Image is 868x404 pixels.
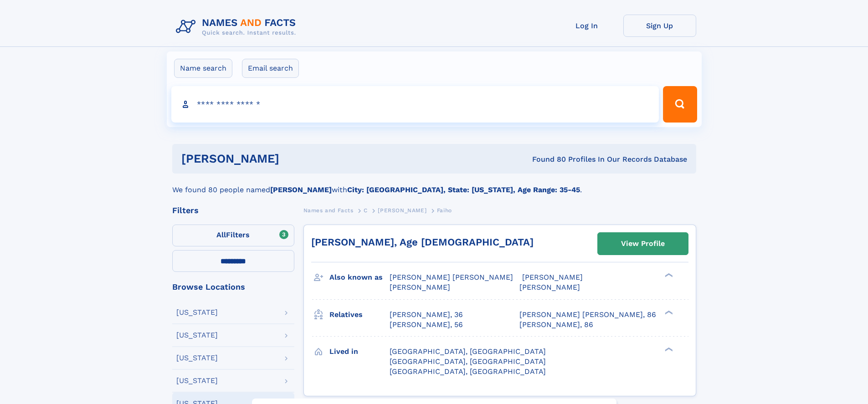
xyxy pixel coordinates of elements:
[347,185,580,194] b: City: [GEOGRAPHIC_DATA], State: [US_STATE], Age Range: 35-45
[522,273,583,281] span: [PERSON_NAME]
[270,185,332,194] b: [PERSON_NAME]
[216,230,226,239] span: All
[176,377,218,384] div: [US_STATE]
[329,344,390,359] h3: Lived in
[519,320,593,330] a: [PERSON_NAME], 86
[172,283,294,291] div: Browse Locations
[621,233,665,254] div: View Profile
[172,206,294,215] div: Filters
[390,273,513,281] span: [PERSON_NAME] [PERSON_NAME]
[364,207,368,214] span: C
[311,236,534,248] a: [PERSON_NAME], Age [DEMOGRAPHIC_DATA]
[390,283,450,291] span: [PERSON_NAME]
[519,283,580,291] span: [PERSON_NAME]
[663,86,697,123] button: Search Button
[172,225,294,246] label: Filters
[550,15,623,37] a: Log In
[176,354,218,362] div: [US_STATE]
[390,320,463,330] a: [PERSON_NAME], 56
[390,347,546,356] span: [GEOGRAPHIC_DATA], [GEOGRAPHIC_DATA]
[329,307,390,322] h3: Relatives
[176,332,218,339] div: [US_STATE]
[390,310,463,320] a: [PERSON_NAME], 36
[437,207,452,214] span: Faiho
[378,205,426,216] a: [PERSON_NAME]
[663,272,673,278] div: ❯
[663,309,673,315] div: ❯
[172,15,303,39] img: Logo Names and Facts
[171,86,659,123] input: search input
[390,357,546,366] span: [GEOGRAPHIC_DATA], [GEOGRAPHIC_DATA]
[181,153,406,164] h1: [PERSON_NAME]
[390,367,546,376] span: [GEOGRAPHIC_DATA], [GEOGRAPHIC_DATA]
[172,174,696,195] div: We found 80 people named with .
[174,59,232,78] label: Name search
[663,346,673,352] div: ❯
[406,154,687,164] div: Found 80 Profiles In Our Records Database
[176,309,218,316] div: [US_STATE]
[303,205,354,216] a: Names and Facts
[623,15,696,37] a: Sign Up
[598,233,688,255] a: View Profile
[329,270,390,285] h3: Also known as
[519,310,656,320] a: [PERSON_NAME] [PERSON_NAME], 86
[378,207,426,214] span: [PERSON_NAME]
[242,59,299,78] label: Email search
[364,205,368,216] a: C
